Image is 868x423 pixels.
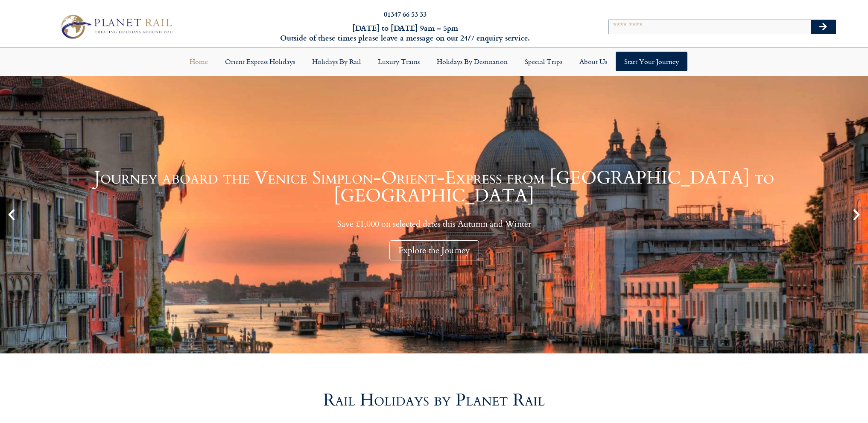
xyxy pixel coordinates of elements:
h6: [DATE] to [DATE] 9am – 5pm Outside of these times please leave a message on our 24/7 enquiry serv... [234,23,576,43]
a: Start your Journey [616,52,687,71]
button: Search [811,20,836,34]
a: About Us [571,52,616,71]
h1: Journey aboard the Venice Simplon-Orient-Express from [GEOGRAPHIC_DATA] to [GEOGRAPHIC_DATA] [21,169,847,205]
a: Special Trips [516,52,571,71]
div: Previous slide [4,207,19,222]
div: Explore the Journey [389,240,479,260]
a: Luxury Trains [369,52,428,71]
p: Save £1,000 on selected dates this Autumn and Winter [21,219,847,229]
a: Holidays by Destination [428,52,516,71]
nav: Menu [4,52,864,71]
img: Planet Rail Train Holidays Logo [56,12,175,41]
a: Home [181,52,216,71]
div: Next slide [849,207,864,222]
a: Orient Express Holidays [216,52,304,71]
a: Holidays by Rail [304,52,369,71]
a: 01347 66 53 33 [384,9,427,19]
h2: Rail Holidays by Planet Rail [191,392,678,409]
